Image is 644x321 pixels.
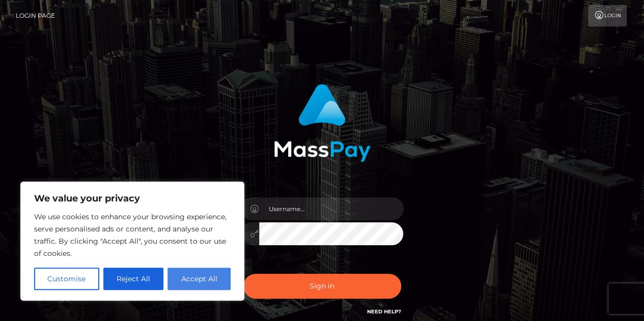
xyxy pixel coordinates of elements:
[16,5,55,26] a: Login Page
[259,197,404,220] input: Username...
[167,268,231,290] button: Accept All
[367,308,401,315] a: Need Help?
[243,274,401,299] button: Sign in
[103,268,164,290] button: Reject All
[20,182,244,301] div: We value your privacy
[34,211,231,259] p: We use cookies to enhance your browsing experience, serve personalised ads or content, and analys...
[274,84,371,162] img: MassPay Login
[588,5,627,26] a: Login
[34,192,231,205] p: We value your privacy
[34,268,99,290] button: Customise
